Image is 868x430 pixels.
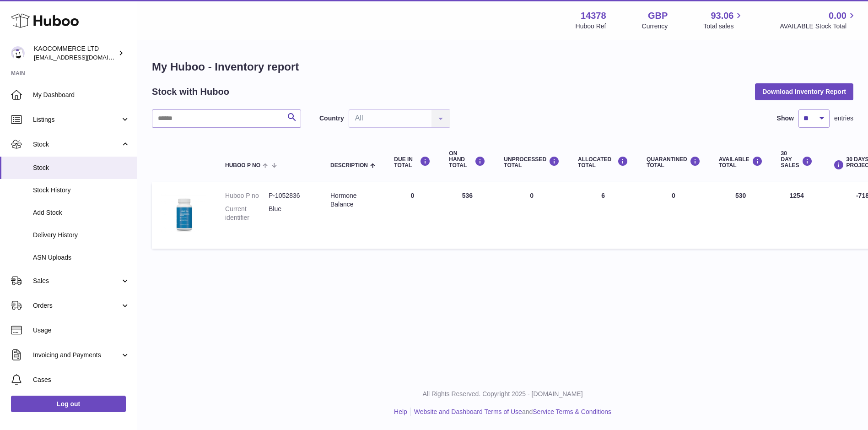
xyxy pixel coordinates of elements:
[648,10,668,22] strong: GBP
[578,156,628,169] div: ALLOCATED Total
[145,390,861,398] p: All Rights Reserved. Copyright 2025 - [DOMAIN_NAME]
[33,277,120,285] span: Sales
[394,156,431,169] div: DUE IN TOTAL
[33,115,120,124] span: Listings
[33,231,130,239] span: Delivery History
[33,351,120,359] span: Invoicing and Payments
[385,182,440,249] td: 0
[33,253,130,262] span: ASN Uploads
[330,163,368,169] span: Description
[225,191,269,200] dt: Huboo P no
[647,156,701,169] div: QUARANTINED Total
[533,408,611,415] a: Service Terms & Conditions
[269,191,312,200] dd: P-1052836
[319,114,344,123] label: Country
[269,205,312,222] dd: Blue
[755,83,853,100] button: Download Inventory Report
[581,10,606,22] strong: 14378
[781,151,813,169] div: 30 DAY SALES
[703,22,744,31] span: Total sales
[576,22,606,31] div: Huboo Ref
[11,396,126,412] a: Log out
[711,10,733,22] span: 93.06
[414,408,522,415] a: Website and Dashboard Terms of Use
[394,408,407,415] a: Help
[33,208,130,217] span: Add Stock
[11,46,25,60] img: internalAdmin-14378@internal.huboo.com
[152,60,853,74] h1: My Huboo - Inventory report
[411,408,611,416] li: and
[33,301,120,310] span: Orders
[834,114,853,123] span: entries
[33,186,130,195] span: Stock History
[225,163,260,169] span: Huboo P no
[34,44,116,62] div: KAOCOMMERCE LTD
[672,192,675,199] span: 0
[33,91,130,99] span: My Dashboard
[719,156,763,169] div: AVAILABLE Total
[780,22,857,31] span: AVAILABLE Stock Total
[829,10,846,22] span: 0.00
[569,182,637,249] td: 6
[33,376,130,384] span: Cases
[33,163,130,172] span: Stock
[161,191,207,237] img: product image
[780,10,857,31] a: 0.00 AVAILABLE Stock Total
[777,114,794,123] label: Show
[772,182,822,249] td: 1254
[703,10,744,31] a: 93.06 Total sales
[449,151,485,169] div: ON HAND Total
[33,140,120,149] span: Stock
[440,182,495,249] td: 536
[710,182,772,249] td: 530
[225,205,269,222] dt: Current identifier
[34,54,135,61] span: [EMAIL_ADDRESS][DOMAIN_NAME]
[152,86,229,98] h2: Stock with Huboo
[504,156,560,169] div: UNPROCESSED Total
[495,182,569,249] td: 0
[330,191,376,209] div: Hormone Balance
[33,326,130,335] span: Usage
[642,22,668,31] div: Currency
